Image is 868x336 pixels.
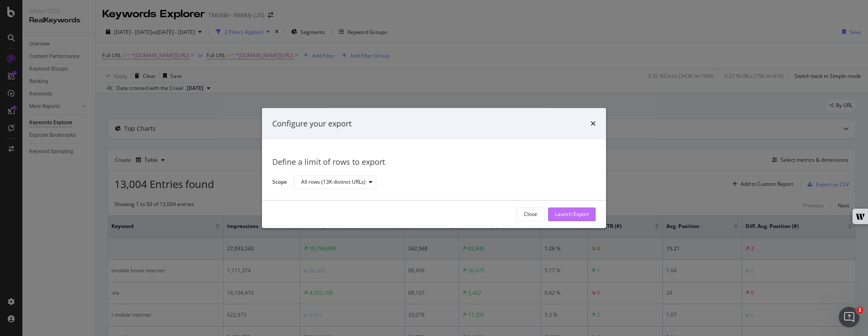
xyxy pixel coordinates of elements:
[839,307,859,327] iframe: Intercom live chat
[591,118,596,129] div: times
[262,108,606,228] div: modal
[301,180,366,185] div: All rows (13K distinct URLs)
[548,207,596,221] button: Launch Export
[856,307,863,314] span: 1
[555,211,589,218] div: Launch Export
[524,211,537,218] div: Close
[272,157,596,168] div: Define a limit of rows to export
[272,178,287,188] label: Scope
[294,176,376,189] button: All rows (13K distinct URLs)
[517,207,545,221] button: Close
[272,118,351,129] div: Configure your export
